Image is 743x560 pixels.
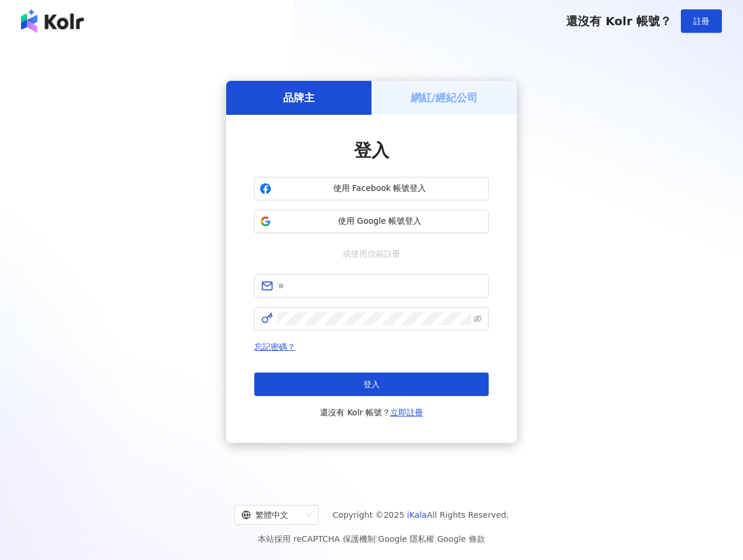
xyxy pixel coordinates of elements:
span: Copyright © 2025 All Rights Reserved. [333,508,509,522]
span: 登入 [354,140,389,161]
span: 登入 [363,380,380,389]
h5: 品牌主 [283,90,315,105]
span: eye-invisible [473,315,482,323]
button: 使用 Google 帳號登入 [254,210,489,233]
div: 繁體中文 [241,506,301,524]
span: 還沒有 Kolr 帳號？ [320,405,423,419]
button: 使用 Facebook 帳號登入 [254,177,489,200]
a: Google 條款 [437,534,485,544]
span: 註冊 [693,16,710,26]
span: 使用 Google 帳號登入 [276,216,483,227]
span: 本站採用 reCAPTCHA 保護機制 [258,532,485,546]
a: iKala [407,510,427,520]
button: 登入 [254,373,489,396]
button: 註冊 [681,9,722,33]
a: 忘記密碼？ [254,342,295,351]
span: | [434,534,437,544]
img: logo [21,9,84,33]
span: | [376,534,379,544]
h5: 網紅/經紀公司 [411,90,478,105]
span: 還沒有 Kolr 帳號？ [566,14,672,28]
span: 使用 Facebook 帳號登入 [276,183,483,194]
a: 立即註冊 [390,408,423,417]
span: 或使用信箱註冊 [335,247,408,260]
a: Google 隱私權 [378,534,434,544]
